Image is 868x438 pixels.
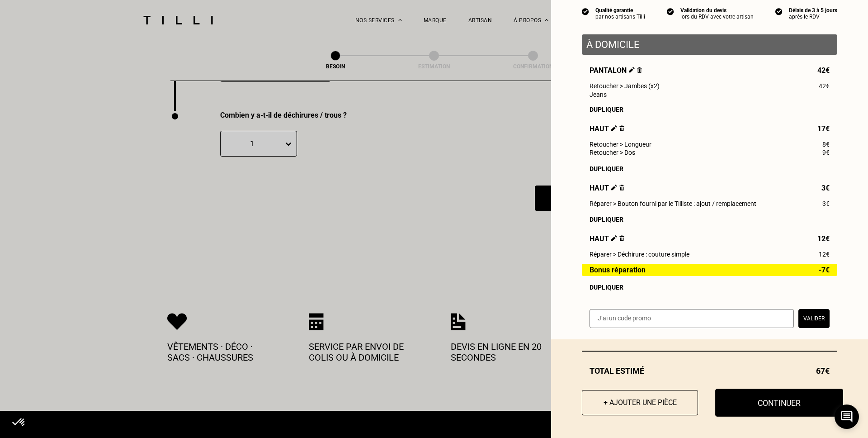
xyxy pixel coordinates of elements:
[619,185,624,190] img: Supprimer
[822,149,830,156] span: 9€
[590,216,830,223] div: Dupliquer
[817,234,830,243] span: 12€
[590,149,635,156] span: Retoucher > Dos
[590,251,689,258] span: Réparer > Déchirure : couture simple
[582,390,698,415] button: + Ajouter une pièce
[595,14,645,20] div: par nos artisans Tilli
[590,124,624,133] span: Haut
[586,39,833,50] p: À domicile
[590,309,794,328] input: J‘ai un code promo
[611,185,617,190] img: Éditer
[822,141,830,148] span: 8€
[817,66,830,75] span: 42€
[816,366,830,376] span: 67€
[619,125,624,131] img: Supprimer
[582,7,589,15] img: icon list info
[798,309,830,328] button: Valider
[819,82,830,90] span: 42€
[590,141,651,148] span: Retoucher > Longueur
[590,106,830,113] div: Dupliquer
[680,7,754,14] div: Validation du devis
[822,200,830,207] span: 3€
[590,234,624,243] span: Haut
[789,7,837,14] div: Délais de 3 à 5 jours
[817,124,830,133] span: 17€
[619,235,624,241] img: Supprimer
[629,67,635,73] img: Éditer
[590,165,830,172] div: Dupliquer
[595,7,645,14] div: Qualité garantie
[582,366,837,376] div: Total estimé
[819,266,830,274] span: -7€
[590,284,830,291] div: Dupliquer
[590,266,646,274] span: Bonus réparation
[775,7,783,15] img: icon list info
[590,184,624,192] span: Haut
[590,200,756,207] span: Réparer > Bouton fourni par le Tilliste : ajout / remplacement
[611,125,617,131] img: Éditer
[789,14,837,20] div: après le RDV
[680,14,754,20] div: lors du RDV avec votre artisan
[590,82,660,90] span: Retoucher > Jambes (x2)
[590,91,607,98] span: Jeans
[715,389,843,417] button: Continuer
[667,7,674,15] img: icon list info
[590,66,642,75] span: Pantalon
[611,235,617,241] img: Éditer
[819,251,830,258] span: 12€
[637,67,642,73] img: Supprimer
[821,184,830,192] span: 3€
